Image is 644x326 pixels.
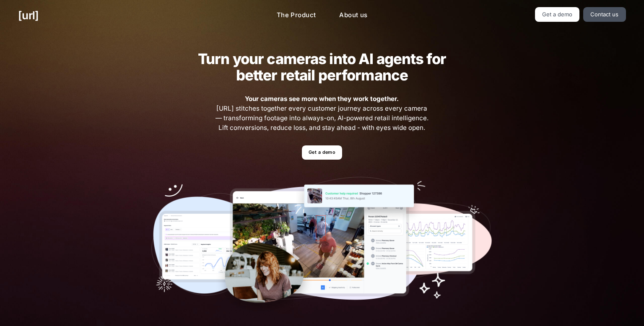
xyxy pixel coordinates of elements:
[18,7,39,23] a: [URL]
[185,51,459,83] h2: Turn your cameras into AI agents for better retail performance
[245,95,399,103] strong: Your cameras see more when they work together.
[302,145,342,160] a: Get a demo
[151,177,493,316] img: Our tools
[583,7,626,22] a: Contact us
[332,7,374,23] a: About us
[270,7,323,23] a: The Product
[214,94,430,132] span: [URL] stitches together every customer journey across every camera — transforming footage into al...
[535,7,580,22] a: Get a demo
